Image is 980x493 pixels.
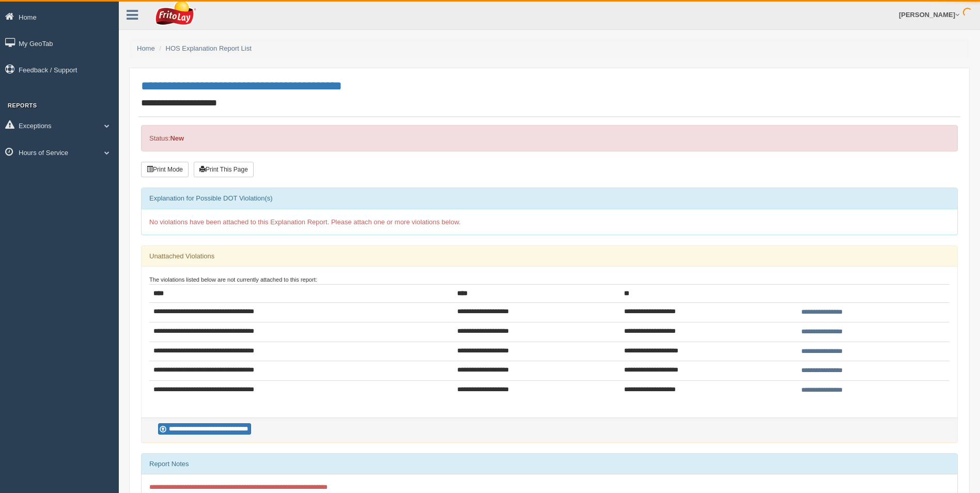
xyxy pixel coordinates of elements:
[194,162,254,177] button: Print This Page
[149,218,461,226] span: No violations have been attached to this Explanation Report. Please attach one or more violations...
[149,276,317,283] small: The violations listed below are not currently attached to this report:
[141,125,958,151] div: Status:
[141,162,189,177] button: Print Mode
[170,134,184,142] strong: New
[142,454,957,474] div: Report Notes
[166,44,252,52] a: HOS Explanation Report List
[142,188,957,209] div: Explanation for Possible DOT Violation(s)
[142,246,957,267] div: Unattached Violations
[137,44,155,52] a: Home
